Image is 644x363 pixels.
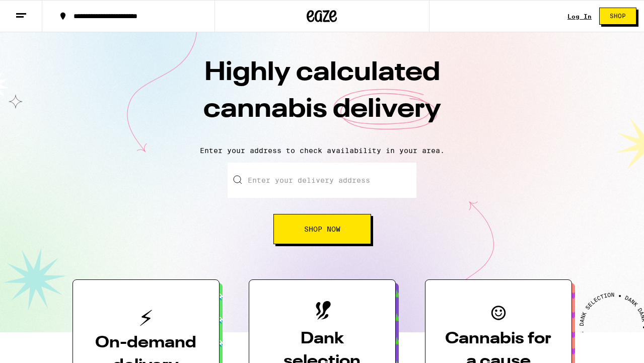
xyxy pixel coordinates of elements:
[228,163,416,198] input: Enter your delivery address
[146,55,498,138] h1: Highly calculated cannabis delivery
[592,8,644,25] a: Shop
[567,13,592,20] a: Log In
[599,8,636,25] button: Shop
[10,147,634,155] p: Enter your address to check availability in your area.
[273,214,371,244] button: Shop Now
[304,226,340,233] span: Shop Now
[610,13,626,19] span: Shop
